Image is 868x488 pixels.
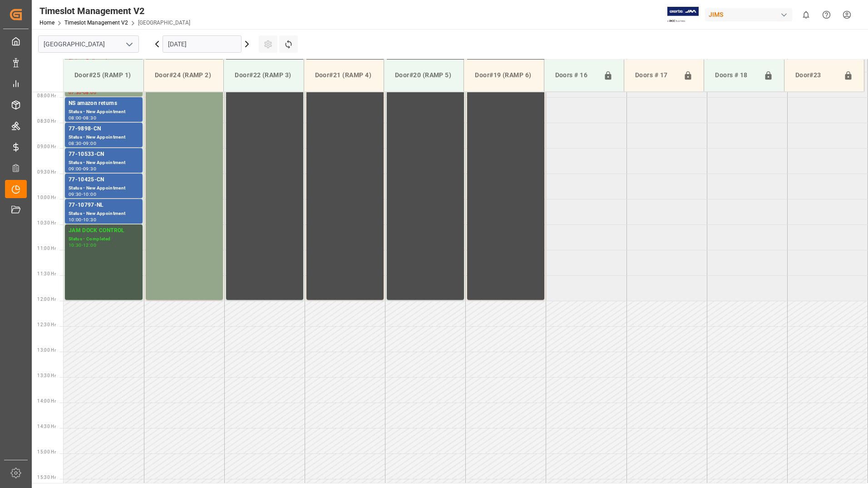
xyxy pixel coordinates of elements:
[69,167,82,171] div: 09:00
[151,67,216,84] div: Door#24 (RAMP 2)
[69,210,139,218] div: Status - New Appointment
[37,373,56,378] span: 13:30 Hr
[39,4,190,18] div: Timeslot Management V2
[37,169,56,174] span: 09:30 Hr
[82,141,83,145] div: -
[163,35,242,53] input: DD.MM.YYYY
[792,67,840,84] div: Door#23
[69,108,139,116] div: Status - New Appointment
[83,192,96,196] div: 10:00
[83,116,96,120] div: 08:30
[69,192,82,196] div: 09:30
[37,322,56,327] span: 12:30 Hr
[37,348,56,353] span: 13:00 Hr
[471,67,536,84] div: Door#19 (RAMP 6)
[816,5,837,25] button: Help Center
[311,67,376,84] div: Door#21 (RAMP 4)
[37,297,56,302] span: 12:00 Hr
[69,150,139,159] div: 77-10533-CN
[69,134,139,141] div: Status - New Appointment
[82,90,83,95] div: -
[37,119,56,124] span: 08:30 Hr
[69,201,139,210] div: 77-10797-NL
[82,192,83,196] div: -
[37,475,56,480] span: 15:30 Hr
[83,243,96,247] div: 12:00
[552,67,600,84] div: Doors # 16
[64,20,128,26] a: Timeslot Management V2
[69,175,139,184] div: 77-10425-CN
[667,7,699,23] img: Exertis%20JAM%20-%20Email%20Logo.jpg_1722504956.jpg
[71,67,136,84] div: Door#25 (RAMP 1)
[69,243,82,247] div: 10:30
[37,246,56,251] span: 11:00 Hr
[37,144,56,149] span: 09:00 Hr
[83,167,96,171] div: 09:30
[705,6,796,23] button: JIMS
[83,90,96,95] div: 08:00
[69,226,139,235] div: JAM DOCK CONTROL
[231,67,296,84] div: Door#22 (RAMP 3)
[83,141,96,145] div: 09:00
[37,449,56,454] span: 15:00 Hr
[69,124,139,134] div: 77-9898-CN
[82,116,83,120] div: -
[82,218,83,222] div: -
[39,20,54,26] a: Home
[631,67,680,84] div: Doors # 17
[38,35,139,53] input: Type to search/select
[69,99,139,108] div: NS amazon returns
[69,116,82,120] div: 08:00
[37,93,56,98] span: 08:00 Hr
[69,90,82,95] div: 07:30
[82,243,83,247] div: -
[69,184,139,192] div: Status - New Appointment
[37,398,56,403] span: 14:00 Hr
[69,141,82,145] div: 08:30
[37,271,56,276] span: 11:30 Hr
[37,424,56,429] span: 14:30 Hr
[83,218,96,222] div: 10:30
[69,218,82,222] div: 10:00
[69,159,139,167] div: Status - New Appointment
[37,195,56,200] span: 10:00 Hr
[711,67,759,84] div: Doors # 18
[705,8,792,21] div: JIMS
[122,37,136,51] button: open menu
[69,235,139,243] div: Status - Completed
[37,220,56,225] span: 10:30 Hr
[391,67,456,84] div: Door#20 (RAMP 5)
[796,5,816,25] button: show 0 new notifications
[82,167,83,171] div: -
